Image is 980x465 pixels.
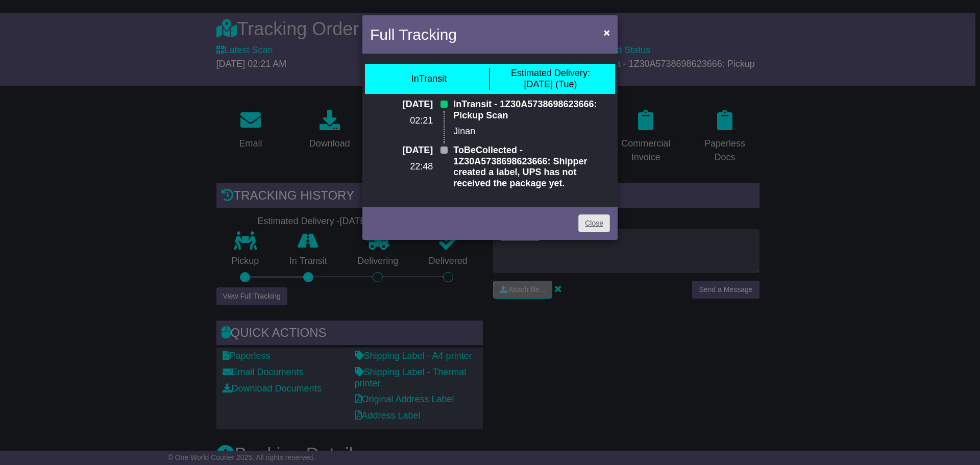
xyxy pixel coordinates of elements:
a: Close [578,214,610,232]
h4: Full Tracking [370,23,457,46]
p: 22:48 [370,161,433,173]
div: [DATE] (Tue) [511,68,590,90]
div: InTransit [411,74,447,85]
button: Close [599,22,615,43]
span: × [604,27,610,38]
p: [DATE] [370,99,433,110]
span: Estimated Delivery: [511,68,590,78]
p: ToBeCollected - 1Z30A5738698623666: Shipper created a label, UPS has not received the package yet. [453,145,610,189]
p: 02:21 [370,115,433,127]
p: Jinan [453,126,610,137]
p: InTransit - 1Z30A5738698623666: Pickup Scan [453,99,610,121]
p: [DATE] [370,145,433,156]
